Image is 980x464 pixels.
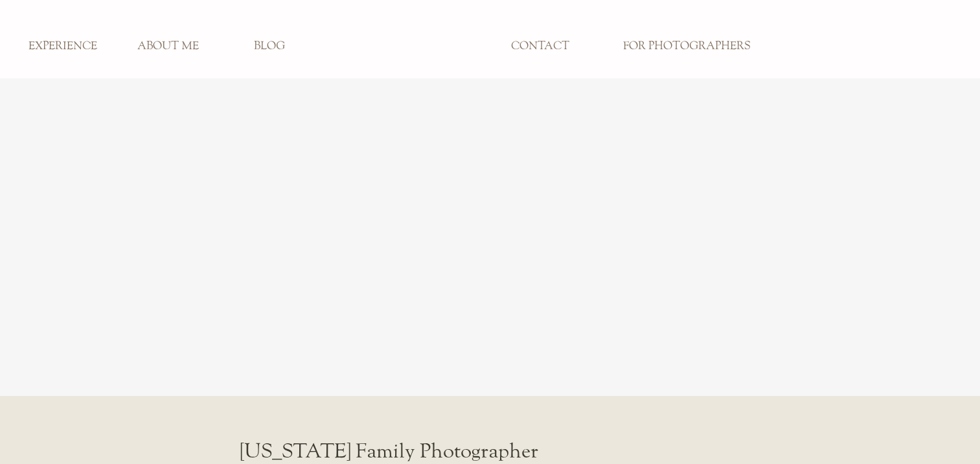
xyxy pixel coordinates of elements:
[20,40,106,54] a: EXPERIENCE
[613,40,759,54] a: FOR PHOTOGRAPHERS
[227,40,312,54] a: BLOG
[125,40,211,54] a: ABOUT ME
[497,40,583,54] a: CONTACT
